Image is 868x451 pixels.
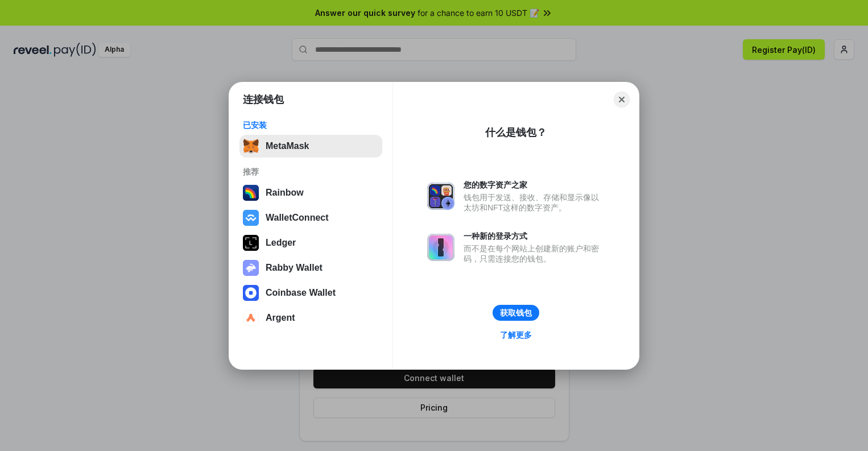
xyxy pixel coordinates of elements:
div: 一种新的登录方式 [464,231,605,241]
img: svg+xml,%3Csvg%20fill%3D%22none%22%20height%3D%2233%22%20viewBox%3D%220%200%2035%2033%22%20width%... [243,138,259,154]
div: Coinbase Wallet [266,288,336,298]
img: svg+xml,%3Csvg%20xmlns%3D%22http%3A%2F%2Fwww.w3.org%2F2000%2Fsvg%22%20width%3D%2228%22%20height%3... [243,235,259,251]
button: Rabby Wallet [239,256,382,279]
div: Argent [266,313,295,323]
button: WalletConnect [239,206,382,229]
button: Ledger [239,231,382,254]
img: svg+xml,%3Csvg%20width%3D%22120%22%20height%3D%22120%22%20viewBox%3D%220%200%20120%20120%22%20fil... [243,185,259,201]
a: 了解更多 [493,328,539,342]
button: Rainbow [239,181,382,204]
img: svg+xml,%3Csvg%20width%3D%2228%22%20height%3D%2228%22%20viewBox%3D%220%200%2028%2028%22%20fill%3D... [243,210,259,226]
img: svg+xml,%3Csvg%20width%3D%2228%22%20height%3D%2228%22%20viewBox%3D%220%200%2028%2028%22%20fill%3D... [243,285,259,301]
button: Coinbase Wallet [239,282,382,304]
div: WalletConnect [266,213,329,223]
div: 而不是在每个网站上创建新的账户和密码，只需连接您的钱包。 [464,243,605,264]
img: svg+xml,%3Csvg%20xmlns%3D%22http%3A%2F%2Fwww.w3.org%2F2000%2Fsvg%22%20fill%3D%22none%22%20viewBox... [243,260,259,276]
div: Rabby Wallet [266,263,323,273]
img: svg+xml,%3Csvg%20xmlns%3D%22http%3A%2F%2Fwww.w3.org%2F2000%2Fsvg%22%20fill%3D%22none%22%20viewBox... [427,234,454,261]
button: 获取钱包 [493,305,539,321]
button: MetaMask [239,135,382,158]
img: svg+xml,%3Csvg%20width%3D%2228%22%20height%3D%2228%22%20viewBox%3D%220%200%2028%2028%22%20fill%3D... [243,310,259,326]
img: svg+xml,%3Csvg%20xmlns%3D%22http%3A%2F%2Fwww.w3.org%2F2000%2Fsvg%22%20fill%3D%22none%22%20viewBox... [427,183,454,210]
button: Close [614,92,630,107]
div: 什么是钱包？ [485,126,547,139]
button: Argent [239,307,382,329]
div: 您的数字资产之家 [464,180,605,190]
div: 钱包用于发送、接收、存储和显示像以太坊和NFT这样的数字资产。 [464,192,605,213]
div: MetaMask [266,141,309,151]
h1: 连接钱包 [243,93,284,106]
div: Ledger [266,238,296,248]
div: 了解更多 [500,330,532,340]
div: Rainbow [266,188,304,198]
div: 推荐 [243,167,379,177]
div: 获取钱包 [500,308,532,318]
div: 已安装 [243,120,379,130]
